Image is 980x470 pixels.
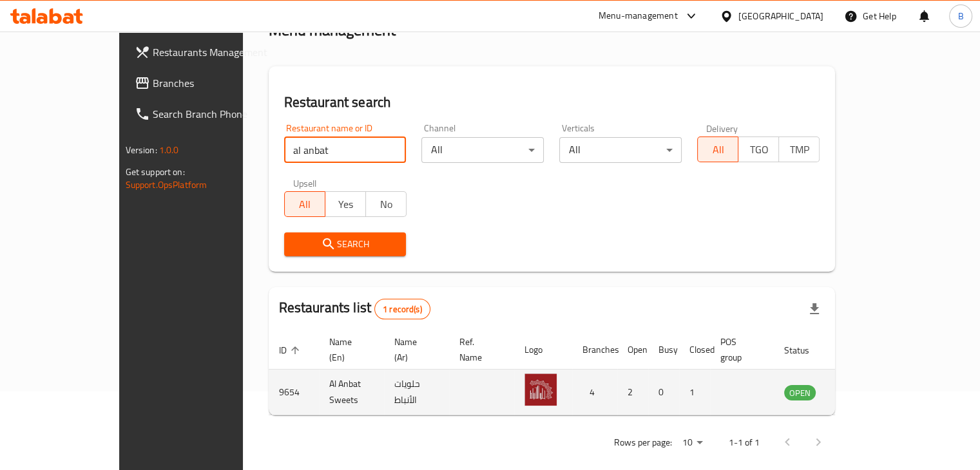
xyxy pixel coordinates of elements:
[319,370,384,415] td: Al Anbat Sweets
[720,334,758,365] span: POS group
[279,298,430,319] h2: Restaurants list
[677,433,707,453] div: Rows per page:
[679,370,710,415] td: 1
[514,330,572,370] th: Logo
[284,191,325,217] button: All
[325,191,366,217] button: Yes
[744,140,774,159] span: TGO
[126,142,157,158] span: Version:
[648,370,679,415] td: 0
[706,124,738,133] label: Delivery
[331,195,361,214] span: Yes
[784,386,816,400] span: OPEN
[365,191,407,217] button: No
[284,137,407,163] input: Search for restaurant name or ID..
[394,334,434,365] span: Name (Ar)
[284,93,820,112] h2: Restaurant search
[697,136,738,162] button: All
[572,330,617,370] th: Branches
[269,370,319,415] td: 9654
[738,136,779,162] button: TGO
[284,232,407,256] button: Search
[126,164,185,180] span: Get support on:
[459,334,499,365] span: Ref. Name
[375,303,430,315] span: 1 record(s)
[269,20,396,41] h2: Menu management
[279,343,303,358] span: ID
[559,137,682,163] div: All
[329,334,369,365] span: Name (En)
[599,8,678,24] div: Menu-management
[617,330,648,370] th: Open
[784,385,816,400] div: OPEN
[679,330,710,370] th: Closed
[957,9,963,23] span: B
[159,142,179,158] span: 1.0.0
[371,195,401,214] span: No
[124,99,283,129] a: Search Branch Phone
[572,370,617,415] td: 4
[293,178,317,187] label: Upsell
[421,137,544,163] div: All
[728,435,759,451] p: 1-1 of 1
[784,343,826,358] span: Status
[153,75,273,91] span: Branches
[124,37,283,68] a: Restaurants Management
[384,370,449,415] td: حلويات الأنباط
[124,68,283,99] a: Branches
[738,9,823,23] div: [GEOGRAPHIC_DATA]
[778,136,820,162] button: TMP
[126,176,207,193] a: Support.OpsPlatform
[290,195,320,214] span: All
[374,299,430,319] div: Total records count
[153,106,273,122] span: Search Branch Phone
[524,373,557,406] img: Al Anbat Sweets
[648,330,679,370] th: Busy
[153,44,273,60] span: Restaurants Management
[617,370,648,415] td: 2
[703,140,733,159] span: All
[613,435,671,451] p: Rows per page:
[269,330,886,415] table: enhanced table
[799,294,830,324] div: Export file
[784,140,814,159] span: TMP
[294,236,396,252] span: Search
